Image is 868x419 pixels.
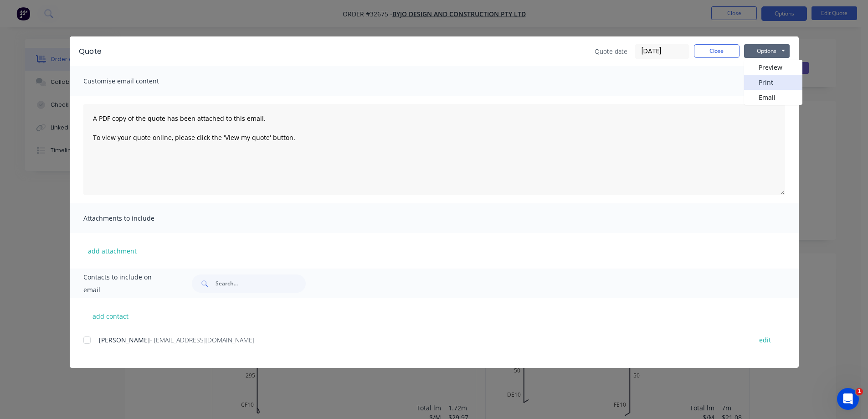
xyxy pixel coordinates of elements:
button: add attachment [83,244,141,258]
button: Close [694,44,740,58]
button: Print [744,75,802,90]
span: Quote date [595,47,627,56]
iframe: Intercom live chat [837,388,859,410]
span: Contacts to include on email [83,271,169,296]
button: edit [754,334,776,346]
button: Preview [744,60,802,75]
span: Attachments to include [83,212,184,225]
button: add contact [83,309,138,323]
span: 1 [856,388,863,395]
span: Customise email content [83,75,184,88]
button: Options [744,44,790,58]
div: Quote [79,46,102,57]
span: - [EMAIL_ADDRESS][DOMAIN_NAME] [150,336,254,344]
span: [PERSON_NAME] [99,336,150,344]
textarea: A PDF copy of the quote has been attached to this email. To view your quote online, please click ... [83,104,785,195]
input: Search... [216,274,306,293]
button: Email [744,90,802,105]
